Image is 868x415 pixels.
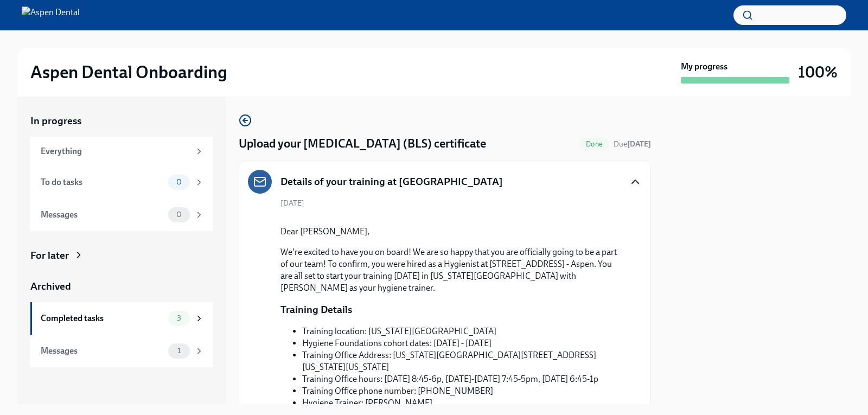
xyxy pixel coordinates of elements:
a: Messages1 [30,335,213,367]
span: 0 [170,210,188,219]
strong: My progress [681,61,727,73]
p: We're excited to have you on board! We are so happy that you are officially going to be a part of... [280,246,624,294]
div: Everything [41,145,190,157]
span: September 21st, 2025 10:00 [614,139,651,149]
span: Due [614,139,651,149]
strong: [DATE] [627,139,651,149]
span: 3 [170,314,188,322]
a: To do tasks0 [30,166,213,199]
span: Done [579,140,609,148]
div: For later [30,248,69,263]
li: Hygiene Foundations cohort dates: [DATE] - [DATE] [302,337,624,349]
div: To do tasks [41,176,164,188]
h5: Details of your training at [GEOGRAPHIC_DATA] [280,175,503,189]
a: Everything [30,137,213,166]
a: In progress [30,114,213,128]
h3: 100% [798,62,838,82]
a: Archived [30,279,213,293]
li: Training Office phone number: [PHONE_NUMBER] [302,385,624,397]
img: Aspen Dental [22,7,80,24]
li: Hygiene Trainer: [PERSON_NAME] [302,397,624,409]
a: Messages0 [30,199,213,231]
li: Training Office hours: [DATE] 8:45-6p, [DATE]-[DATE] 7:45-5pm, [DATE] 6:45-1p [302,373,624,385]
a: Completed tasks3 [30,302,213,335]
p: Training Details [280,303,352,317]
p: Dear [PERSON_NAME], [280,226,624,238]
span: [DATE] [280,198,304,208]
div: Messages [41,209,164,221]
h4: Upload your [MEDICAL_DATA] (BLS) certificate [239,136,486,152]
span: 1 [171,347,187,355]
span: 0 [170,178,188,186]
div: Completed tasks [41,312,164,324]
h2: Aspen Dental Onboarding [30,61,227,83]
a: For later [30,248,213,263]
div: Messages [41,345,164,357]
li: Training Office Address: [US_STATE][GEOGRAPHIC_DATA][STREET_ADDRESS][US_STATE][US_STATE] [302,349,624,373]
li: Training location: [US_STATE][GEOGRAPHIC_DATA] [302,325,624,337]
